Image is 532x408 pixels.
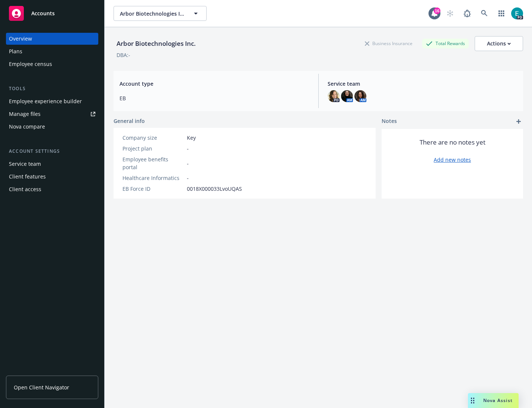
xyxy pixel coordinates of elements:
[443,6,458,21] a: Start snowing
[6,121,98,133] a: Nova compare
[6,158,98,170] a: Service team
[420,138,485,147] span: There are no notes yet
[511,7,523,19] img: photo
[187,134,196,142] span: Key
[354,90,366,102] img: photo
[434,156,471,164] a: Add new notes
[120,10,184,18] span: Arbor Biotechnologies Inc.
[422,39,469,48] div: Total Rewards
[475,36,523,51] button: Actions
[494,6,509,21] a: Switch app
[114,6,207,21] button: Arbor Biotechnologies Inc.
[460,6,475,21] a: Report a Bug
[9,33,32,45] div: Overview
[468,393,477,408] div: Drag to move
[382,117,397,126] span: Notes
[341,90,353,102] img: photo
[6,183,98,195] a: Client access
[9,171,46,183] div: Client features
[6,108,98,120] a: Manage files
[122,155,184,171] div: Employee benefits portal
[187,185,242,193] span: 0018X000033LvoUQAS
[6,148,98,155] div: Account settings
[122,134,184,142] div: Company size
[9,45,22,57] div: Plans
[122,174,184,182] div: Healthcare Informatics
[6,171,98,183] a: Client features
[114,117,145,125] span: General info
[31,10,55,16] span: Accounts
[9,95,82,107] div: Employee experience builder
[6,45,98,57] a: Plans
[187,174,189,182] span: -
[477,6,492,21] a: Search
[9,183,41,195] div: Client access
[14,383,69,391] span: Open Client Navigator
[6,33,98,45] a: Overview
[514,117,523,126] a: add
[117,51,130,59] div: DBA: -
[114,39,199,48] div: Arbor Biotechnologies Inc.
[487,37,511,51] div: Actions
[9,108,41,120] div: Manage files
[434,7,440,14] div: 16
[9,158,41,170] div: Service team
[483,397,513,404] span: Nova Assist
[468,393,519,408] button: Nova Assist
[6,58,98,70] a: Employee census
[120,80,309,88] span: Account type
[122,145,184,152] div: Project plan
[6,85,98,92] div: Tools
[328,90,340,102] img: photo
[6,95,98,107] a: Employee experience builder
[361,39,416,48] div: Business Insurance
[328,80,517,88] span: Service team
[122,185,184,193] div: EB Force ID
[6,3,98,24] a: Accounts
[9,121,45,133] div: Nova compare
[9,58,52,70] div: Employee census
[187,159,189,167] span: -
[187,145,189,152] span: -
[120,94,309,102] span: EB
